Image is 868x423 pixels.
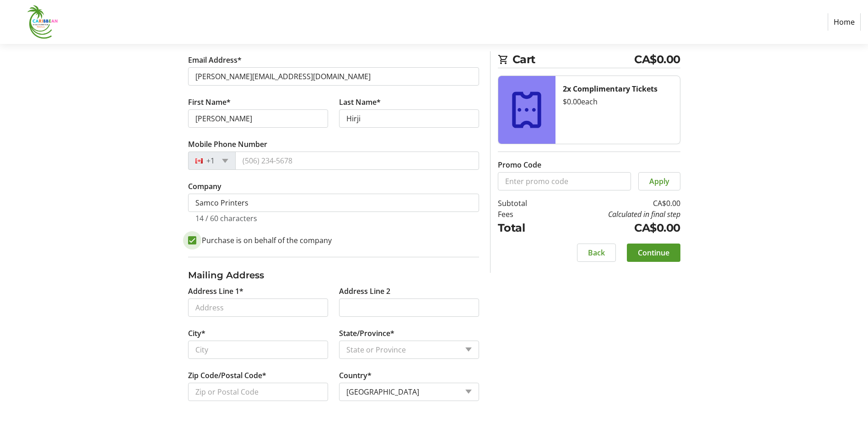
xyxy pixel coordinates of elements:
[638,172,680,190] button: Apply
[550,220,680,236] td: CA$0.00
[563,84,658,94] strong: 2x Complimentary Tickets
[638,247,669,258] span: Continue
[188,54,242,65] label: Email Address*
[550,198,680,209] td: CA$0.00
[188,383,328,401] input: Zip or Postal Code
[339,286,390,297] label: Address Line 2
[188,139,267,150] label: Mobile Phone Number
[188,181,221,192] label: Company
[550,209,680,220] td: Calculated in final step
[7,4,72,40] img: Caribbean Cigar Celebration's Logo
[188,268,479,282] h3: Mailing Address
[498,159,541,170] label: Promo Code
[188,341,328,359] input: City
[188,328,205,339] label: City*
[649,176,669,187] span: Apply
[188,97,231,108] label: First Name*
[235,152,479,170] input: (506) 234-5678
[195,213,257,223] tr-character-limit: 14 / 60 characters
[577,244,616,262] button: Back
[512,51,635,68] span: Cart
[339,97,381,108] label: Last Name*
[588,247,605,258] span: Back
[188,298,328,317] input: Address
[498,172,631,190] input: Enter promo code
[627,244,680,262] button: Continue
[634,51,680,68] span: CA$0.00
[339,370,372,381] label: Country*
[339,328,394,339] label: State/Province*
[188,370,266,381] label: Zip Code/Postal Code*
[828,13,861,31] a: Home
[498,198,550,209] td: Subtotal
[188,286,243,297] label: Address Line 1*
[498,209,550,220] td: Fees
[196,235,332,246] label: Purchase is on behalf of the company
[498,220,550,236] td: Total
[563,96,673,107] div: $0.00 each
